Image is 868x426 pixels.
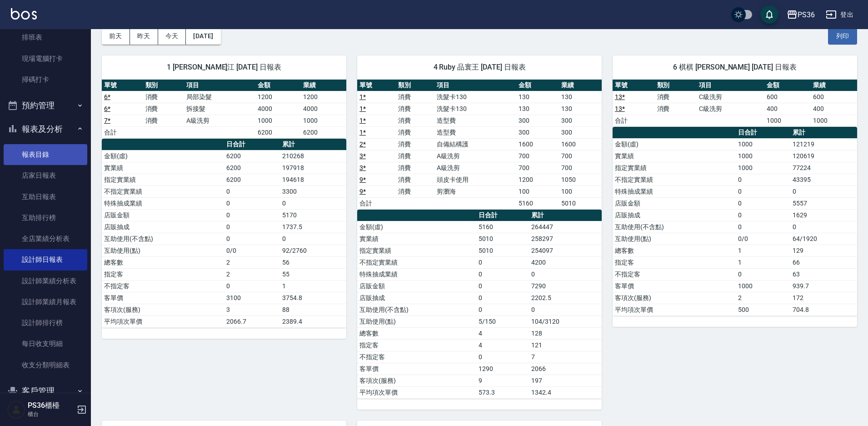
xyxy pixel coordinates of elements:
td: 100 [516,185,559,197]
th: 單號 [357,80,396,91]
td: 互助使用(不含點) [102,233,224,245]
button: [DATE] [186,28,220,45]
button: 預約管理 [4,94,87,117]
td: 3300 [280,185,346,197]
td: 600 [811,91,857,103]
th: 項目 [434,80,516,91]
td: 合計 [357,197,396,209]
a: 設計師業績月報表 [4,291,87,312]
td: 400 [764,103,811,115]
td: 5/150 [476,316,529,327]
th: 金額 [764,80,811,91]
td: 0 [224,209,280,221]
td: 130 [516,91,559,103]
td: 121219 [790,138,857,150]
td: 700 [559,162,602,174]
td: 客項次(服務) [357,375,476,386]
th: 項目 [184,80,255,91]
td: 3754.8 [280,292,346,304]
td: 互助使用(點) [102,245,224,256]
td: 不指定實業績 [357,256,476,268]
td: 1000 [301,115,346,126]
td: 金額(虛) [357,221,476,233]
td: 1290 [476,363,529,375]
td: 704.8 [790,304,857,316]
td: 0 [476,292,529,304]
td: C級洗剪 [697,103,764,115]
td: 消費 [396,185,434,197]
td: 合計 [102,126,143,138]
td: 1000 [736,280,790,292]
td: 1 [736,256,790,268]
td: 197918 [280,162,346,174]
td: 92/2760 [280,245,346,256]
table: a dense table [102,139,346,328]
td: 4200 [529,256,602,268]
td: 300 [516,126,559,138]
td: 洗髮卡130 [434,91,516,103]
td: 3 [224,304,280,316]
a: 每日收支明細 [4,333,87,354]
td: 197 [529,375,602,386]
td: 0 [224,197,280,209]
th: 金額 [255,80,301,91]
td: 頭皮卡使用 [434,174,516,185]
td: 6200 [301,126,346,138]
td: 7 [529,351,602,363]
td: 130 [516,103,559,115]
td: 1 [736,245,790,256]
td: 0 [790,221,857,233]
td: 消費 [396,126,434,138]
td: 5170 [280,209,346,221]
td: 6200 [224,162,280,174]
a: 收支分類明細表 [4,355,87,376]
th: 單號 [102,80,143,91]
td: 店販抽成 [357,292,476,304]
th: 日合計 [224,139,280,150]
td: 0 [476,304,529,316]
td: 1050 [559,174,602,185]
td: 1000 [736,162,790,174]
button: 登出 [822,6,857,23]
td: 剪瀏海 [434,185,516,197]
th: 累計 [790,127,857,139]
button: 昨天 [130,28,158,45]
button: 列印 [828,28,857,45]
td: 56 [280,256,346,268]
button: PS36 [783,5,818,24]
td: 77224 [790,162,857,174]
td: 600 [764,91,811,103]
th: 累計 [529,210,602,221]
table: a dense table [613,80,857,127]
a: 現場電腦打卡 [4,48,87,69]
td: 不指定實業績 [102,185,224,197]
td: 300 [516,115,559,126]
a: 互助日報表 [4,186,87,207]
td: 消費 [396,91,434,103]
td: 實業績 [357,233,476,245]
th: 項目 [697,80,764,91]
td: 6200 [224,174,280,185]
img: Logo [11,8,37,20]
td: 194618 [280,174,346,185]
td: 消費 [143,91,185,103]
td: 2066.7 [224,316,280,327]
p: 櫃台 [28,410,74,418]
button: 前天 [102,28,130,45]
th: 類別 [396,80,434,91]
td: 6200 [255,126,301,138]
td: 2 [224,256,280,268]
td: 指定客 [357,339,476,351]
td: 1000 [764,115,811,126]
td: 局部染髮 [184,91,255,103]
td: 消費 [143,103,185,115]
td: 特殊抽成業績 [102,197,224,209]
td: 不指定實業績 [613,174,736,185]
th: 日合計 [736,127,790,139]
th: 業績 [301,80,346,91]
td: 實業績 [613,150,736,162]
td: 店販金額 [102,209,224,221]
td: 300 [559,115,602,126]
td: 店販抽成 [613,209,736,221]
td: 金額(虛) [102,150,224,162]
